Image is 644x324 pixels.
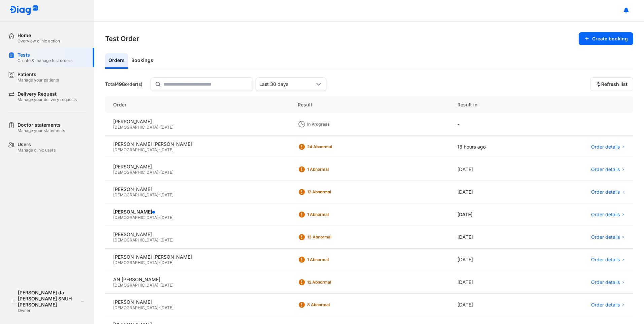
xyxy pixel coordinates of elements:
span: Order details [591,234,620,240]
span: - [158,215,160,220]
span: - [158,283,160,288]
div: Owner [18,308,79,313]
div: [PERSON_NAME] đa [PERSON_NAME] SNUH [PERSON_NAME] [18,290,79,308]
div: Manage clinic users [18,148,56,153]
div: Create & manage test orders [18,58,72,63]
span: [DATE] [160,260,173,265]
div: Overview clinic action [18,38,60,44]
span: [DATE] [160,125,173,130]
div: [DATE] [449,203,536,226]
div: Last 30 days [259,81,315,87]
div: Order [105,96,290,113]
span: [DEMOGRAPHIC_DATA] [113,237,158,242]
span: [DEMOGRAPHIC_DATA] [113,192,158,197]
div: Doctor statements [18,122,65,128]
span: [DATE] [160,170,173,175]
div: Result in [449,96,536,113]
span: [DEMOGRAPHIC_DATA] [113,283,158,288]
div: Manage your delivery requests [18,97,77,102]
div: Tests [18,52,72,58]
div: AN [PERSON_NAME] [113,277,282,283]
div: [DATE] [449,158,536,181]
div: 12 Abnormal [307,189,361,195]
div: 8 Abnormal [307,302,361,307]
div: Bookings [128,53,157,69]
div: [DATE] [449,271,536,294]
div: [PERSON_NAME] [113,231,282,237]
div: Orders [105,53,128,69]
div: 24 Abnormal [307,144,361,150]
span: [DATE] [160,283,173,288]
span: Refresh list [601,81,627,87]
div: [DATE] [449,226,536,249]
div: Total order(s) [105,81,142,87]
span: - [158,147,160,152]
span: 498 [116,81,125,87]
span: Order details [591,166,620,172]
div: [PERSON_NAME] [113,209,282,215]
span: Order details [591,302,620,308]
span: [DATE] [160,305,173,310]
div: In Progress [307,122,361,127]
div: Manage your patients [18,77,59,83]
span: - [158,125,160,130]
span: [DEMOGRAPHIC_DATA] [113,260,158,265]
div: [PERSON_NAME] [113,164,282,170]
span: - [158,237,160,242]
span: Order details [591,144,620,150]
span: Order details [591,257,620,263]
div: [PERSON_NAME] [113,119,282,125]
div: [DATE] [449,181,536,203]
div: 13 Abnormal [307,234,361,240]
div: 1 Abnormal [307,167,361,172]
span: Order details [591,189,620,195]
div: Users [18,141,56,148]
span: [DATE] [160,147,173,152]
button: Create booking [579,32,633,45]
div: [DATE] [449,249,536,271]
span: - [158,192,160,197]
span: [DEMOGRAPHIC_DATA] [113,125,158,130]
span: - [158,260,160,265]
div: [PERSON_NAME] [113,186,282,192]
div: 1 Abnormal [307,212,361,217]
img: logo [11,298,18,305]
div: Manage your statements [18,128,65,133]
div: - [449,113,536,136]
div: [PERSON_NAME] [PERSON_NAME] [113,141,282,147]
div: Result [290,96,449,113]
div: [PERSON_NAME] [113,299,282,305]
div: 12 Abnormal [307,280,361,285]
h3: Test Order [105,34,139,43]
div: [PERSON_NAME] [PERSON_NAME] [113,254,282,260]
span: Order details [591,212,620,218]
span: Order details [591,279,620,285]
div: Patients [18,71,59,77]
div: 1 Abnormal [307,257,361,262]
span: [DATE] [160,237,173,242]
span: - [158,305,160,310]
img: logo [9,5,38,16]
div: Delivery Request [18,91,77,97]
div: [DATE] [449,294,536,316]
div: Home [18,32,60,38]
span: [DEMOGRAPHIC_DATA] [113,147,158,152]
span: [DATE] [160,215,173,220]
span: - [158,170,160,175]
span: [DEMOGRAPHIC_DATA] [113,305,158,310]
div: 18 hours ago [449,136,536,158]
span: [DEMOGRAPHIC_DATA] [113,170,158,175]
button: Refresh list [590,77,633,91]
span: [DEMOGRAPHIC_DATA] [113,215,158,220]
span: [DATE] [160,192,173,197]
